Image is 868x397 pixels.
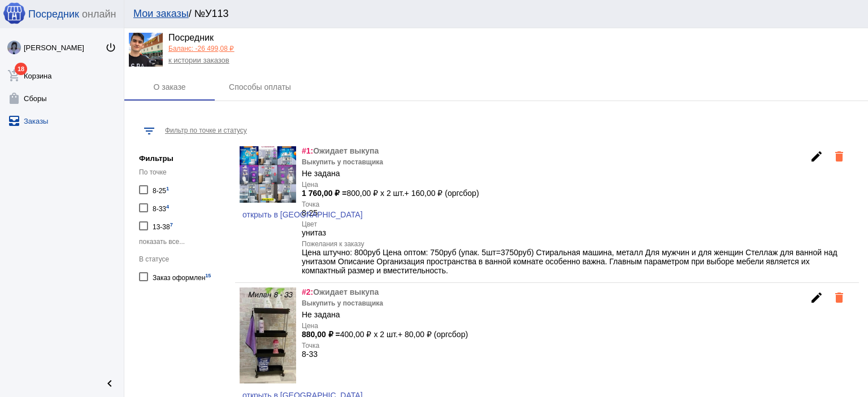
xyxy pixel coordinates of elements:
mat-icon: filter_list [142,124,156,138]
small: 7 [170,222,173,228]
mat-icon: chevron_left [103,377,116,390]
a: Мои заказы [133,8,189,19]
a: к истории заказов [168,56,229,64]
span: Посредник [28,8,79,20]
mat-icon: delete [832,291,846,304]
small: 4 [166,204,169,210]
span: Ожидает выкупа [313,146,379,155]
mat-icon: add_shopping_cart [7,69,21,82]
img: wofnKqjZjwknS0_OYP7zLjFh3QNdI9Ftwk5VoexNpznxyHik7RWpL8V33ZpYvntVjNFgR1eC.jpg [7,41,21,54]
div: Заказ оформлен [153,269,211,284]
mat-icon: shopping_bag [7,91,21,105]
label: Пожелания к заказу [302,240,854,248]
div: Цена штучно: 800руб Цена оптом: 750руб (упак. 5шт=3750руб) Стиральная машина, металл Для мужчин и... [302,248,854,275]
div: 8-33 [153,200,169,215]
div: 8-33 [302,350,319,359]
div: Выкупить у поставщика [302,158,383,166]
a: Баланс: -26 499,08 ₽ [168,45,234,53]
div: Посредник [168,33,234,45]
div: 400,00 ₽ x 2 шт. + 80,00 ₽ (оргсбор) [302,330,468,339]
mat-icon: delete [832,150,846,163]
mat-icon: all_inbox [7,114,21,128]
b: 1 760,00 ₽ = [302,189,346,198]
div: Способы оплаты [229,82,291,91]
small: 1 [166,186,169,191]
span: Ожидает выкупа [313,287,379,296]
div: Не задана [302,169,340,178]
img: Q24LwM2xnWNEg9GWdVHmi0t4mD_yciabf3IL6FeUV8SqS53i_mmw9RN_pSTX6r7fbcHdZUyanFkpxPw031ze5DbT.jpg [129,33,163,67]
span: открыть в [GEOGRAPHIC_DATA] [242,210,363,219]
span: Фильтр по точке и статусу [165,126,247,134]
label: Точка [302,342,319,350]
label: Точка [302,200,319,208]
mat-icon: edit [810,291,823,304]
mat-icon: power_settings_new [105,42,116,53]
div: унитаз [302,228,326,237]
img: apple-icon-60x60.png [3,2,25,24]
h5: Фильтры [139,154,229,163]
span: #2: [302,287,313,296]
b: 880,00 ₽ = [302,330,340,339]
small: 15 [205,273,211,278]
span: показать все... [139,238,185,246]
div: Выкупить у поставщика [302,299,383,307]
div: / №У113 [133,8,848,20]
div: По точке [139,168,229,176]
label: Цена [302,322,468,330]
img: itCXPLO5k5CauFCgzKv7Ju-gNnd_nohdr4lTW-5SyAzd8L7YwwBjscDdJtwEctdq1N30PLSWIxbHZwxDsOdlIcjO.jpg [240,146,296,203]
div: В статусе [139,255,229,263]
span: #1: [302,146,313,155]
div: 8-25 [153,182,169,197]
div: [PERSON_NAME] [24,43,105,52]
div: 800,00 ₽ x 2 шт. + 160,00 ₽ (оргсбор) [302,189,479,198]
label: Цена [302,181,479,189]
mat-icon: edit [810,150,823,163]
div: Не задана [302,310,340,319]
img: y52uPUHeCAFtmH-qPWMg_5dSQmV_sOUrAyOu7gzL-V0OYskkoUEJZK3JQUGZwJVm-bgYFMtmJvKiSk0FxTgFhPRe.jpg [240,287,296,383]
span: онлайн [82,8,116,20]
div: О заказе [153,82,185,91]
div: 13-38 [153,218,173,233]
a: открыть в [GEOGRAPHIC_DATA] [240,204,366,225]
